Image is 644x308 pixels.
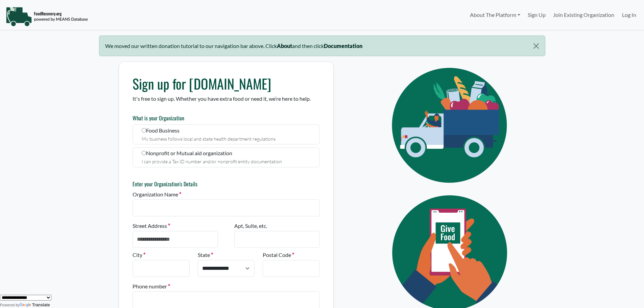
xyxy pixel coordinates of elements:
[618,8,640,22] a: Log In
[20,303,32,308] img: Google Translate
[6,6,88,27] img: NavigationLogo_FoodRecovery-91c16205cd0af1ed486a0f1a7774a6544ea792ac00100771e7dd3ec7c0e58e41.png
[234,222,267,230] label: Apt, Suite, etc.
[277,43,292,49] b: About
[524,8,549,22] a: Sign Up
[142,151,146,155] input: Nonprofit or Mutual aid organization I can provide a Tax ID number and/or nonprofit entity docume...
[198,251,213,259] label: State
[133,190,181,198] label: Organization Name
[99,35,545,56] div: We moved our written donation tutorial to our navigation bar above. Click and then click
[527,36,545,56] button: Close
[133,181,320,187] h6: Enter your Organization's Details
[133,75,320,92] h1: Sign up for [DOMAIN_NAME]
[20,303,50,307] a: Translate
[133,124,320,144] label: Food Business
[142,136,276,142] small: My business follows local and state health department regulations
[377,62,525,189] img: Eye Icon
[133,282,170,290] label: Phone number
[324,43,362,49] b: Documentation
[133,115,320,121] h6: What is your Organization
[263,251,294,259] label: Postal Code
[549,8,618,22] a: Join Existing Organization
[133,95,320,103] p: It's free to sign up. Whether you have extra food or need it, we’re here to help.
[142,159,282,164] small: I can provide a Tax ID number and/or nonprofit entity documentation
[466,8,524,22] a: About The Platform
[133,147,320,167] label: Nonprofit or Mutual aid organization
[133,251,145,259] label: City
[142,128,146,133] input: Food Business My business follows local and state health department regulations
[133,222,170,230] label: Street Address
